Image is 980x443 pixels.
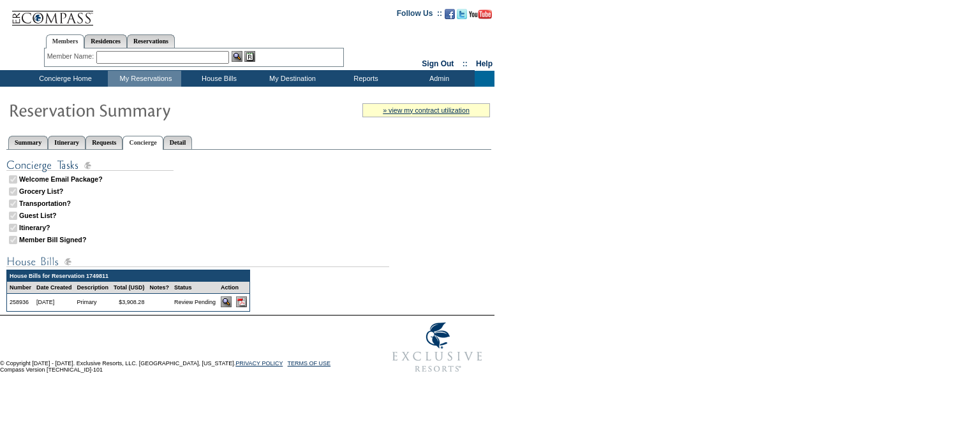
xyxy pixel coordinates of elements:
strong: Transportation? [19,200,71,207]
td: My Reservations [108,71,181,87]
img: Reservaton Summary [8,97,264,122]
strong: Member Bill Signed? [19,236,86,243]
td: House Bills for Reservation 1749811 [7,270,249,282]
td: Review Pending [172,294,218,311]
a: Detail [163,136,193,149]
a: Sign Out [422,59,454,68]
a: Members [46,34,85,48]
img: subTtlConTasks.gif [6,157,174,173]
td: Reports [328,71,401,87]
strong: Guest List? [19,212,57,219]
a: Requests [85,136,122,149]
a: Help [476,59,493,68]
img: View [232,51,242,62]
a: Reservations [127,34,175,48]
td: $3,908.28 [111,294,147,311]
td: [DATE] [34,294,75,311]
img: Become our fan on Facebook [445,9,455,19]
td: House Bills [181,71,255,87]
td: Date Created [34,282,75,294]
img: Follow us on Twitter [457,9,467,19]
a: » view my contract utilization [383,106,470,114]
strong: Grocery List? [19,187,63,195]
div: Member Name: [47,51,96,62]
img: Exclusive Resorts [380,316,494,379]
td: Concierge Home [20,71,108,87]
td: Number [7,282,34,294]
td: Notes? [147,282,172,294]
strong: Welcome Email Package? [19,175,103,183]
td: Status [172,282,218,294]
td: Follow Us :: [397,8,442,23]
a: Concierge [122,136,163,150]
a: Subscribe to our YouTube Channel [469,13,492,20]
a: TERMS OF USE [288,360,331,367]
a: Summary [8,136,48,149]
td: Admin [401,71,475,87]
span: :: [463,59,468,68]
a: Follow us on Twitter [457,13,467,20]
strong: Itinerary? [19,224,50,231]
td: My Destination [255,71,328,87]
a: Itinerary [48,136,85,149]
img: Subscribe to our YouTube Channel [469,10,492,19]
td: Total (USD) [111,282,147,294]
a: Residences [84,34,127,48]
img: Reservations [244,51,255,62]
td: Description [75,282,112,294]
a: PRIVACY POLICY [235,360,283,367]
a: Become our fan on Facebook [445,13,455,20]
td: Primary [75,294,112,311]
td: Action [218,282,250,294]
td: 258936 [7,294,34,311]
